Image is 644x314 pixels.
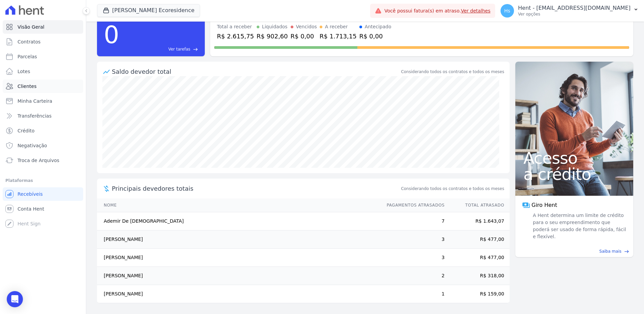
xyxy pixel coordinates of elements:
span: Contratos [18,38,40,45]
td: 3 [380,230,445,249]
p: Hent - [EMAIL_ADDRESS][DOMAIN_NAME] [518,5,631,11]
div: Considerando todos os contratos e todos os meses [401,69,504,75]
div: Antecipado [365,23,391,30]
div: R$ 902,60 [257,32,288,41]
span: Conta Hent [18,206,44,212]
div: R$ 2.615,75 [217,32,254,41]
span: Crédito [18,127,35,134]
a: Ver tarefas east [122,46,198,52]
td: [PERSON_NAME] [97,249,380,267]
td: R$ 318,00 [445,267,510,285]
span: Clientes [18,83,36,90]
th: Nome [97,198,380,212]
span: east [193,47,198,52]
td: [PERSON_NAME] [97,285,380,303]
td: R$ 1.643,07 [445,212,510,230]
td: R$ 159,00 [445,285,510,303]
a: Saiba mais east [519,248,629,254]
a: Crédito [3,124,83,137]
span: Hs [504,8,510,13]
a: Minha Carteira [3,94,83,108]
a: Recebíveis [3,187,83,201]
span: Recebíveis [18,191,43,197]
span: Você possui fatura(s) em atraso. [384,7,490,14]
a: Conta Hent [3,202,83,216]
span: Parcelas [18,53,37,60]
span: Giro Hent [532,201,557,209]
td: [PERSON_NAME] [97,230,380,249]
td: [PERSON_NAME] [97,267,380,285]
span: Transferências [18,113,52,119]
span: Considerando todos os contratos e todos os meses [401,186,504,192]
span: Acesso [523,150,625,166]
span: a crédito [523,166,625,182]
p: Ver opções [518,11,631,17]
span: Negativação [18,142,47,149]
div: Total a receber [217,23,254,30]
th: Pagamentos Atrasados [380,198,445,212]
div: R$ 0,00 [359,32,391,41]
div: Liquidados [262,23,288,30]
td: 7 [380,212,445,230]
td: R$ 477,00 [445,230,510,249]
td: 1 [380,285,445,303]
th: Total Atrasado [445,198,510,212]
div: 0 [104,17,119,52]
span: Lotes [18,68,30,75]
button: [PERSON_NAME] Ecoresidence [97,4,200,17]
div: Vencidos [296,23,317,30]
a: Transferências [3,109,83,123]
a: Parcelas [3,50,83,63]
span: Ver tarefas [168,46,190,52]
span: Saiba mais [599,248,621,254]
td: Ademir De [DEMOGRAPHIC_DATA] [97,212,380,230]
div: Saldo devedor total [112,67,400,76]
a: Contratos [3,35,83,49]
td: R$ 477,00 [445,249,510,267]
div: R$ 1.713,15 [320,32,357,41]
a: Ver detalhes [461,8,490,13]
a: Lotes [3,65,83,78]
a: Visão Geral [3,20,83,34]
span: Troca de Arquivos [18,157,59,164]
div: A receber [325,23,348,30]
td: 2 [380,267,445,285]
div: Plataformas [5,177,80,185]
span: Principais devedores totais [112,184,400,193]
button: Hs Hent - [EMAIL_ADDRESS][DOMAIN_NAME] Ver opções [495,1,644,20]
span: Visão Geral [18,24,44,30]
span: A Hent determina um limite de crédito para o seu empreendimento que poderá ser usado de forma ráp... [532,212,626,240]
a: Negativação [3,139,83,152]
div: R$ 0,00 [291,32,317,41]
span: Minha Carteira [18,98,52,104]
div: Open Intercom Messenger [7,291,23,307]
span: east [624,249,629,254]
a: Clientes [3,80,83,93]
a: Troca de Arquivos [3,154,83,167]
td: 3 [380,249,445,267]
